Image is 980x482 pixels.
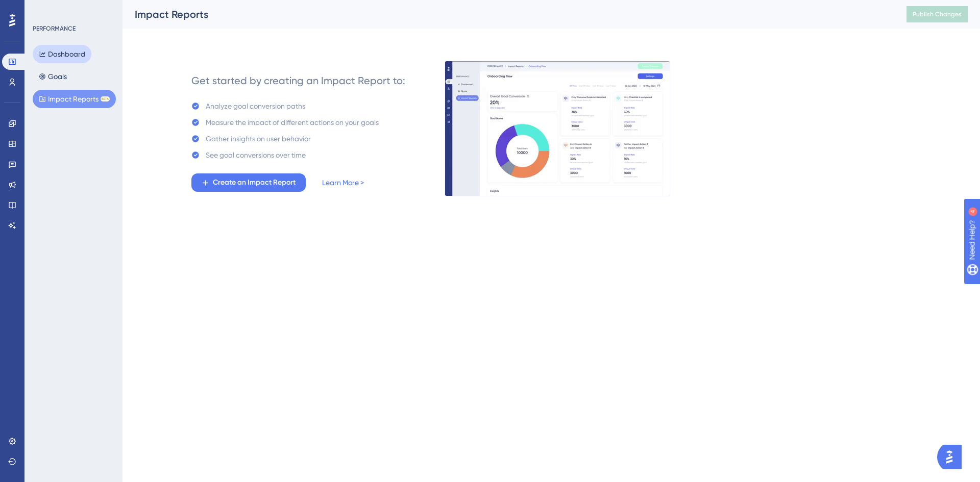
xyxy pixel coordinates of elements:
button: Publish Changes [906,6,968,22]
div: Impact Reports [135,7,881,21]
div: Analyze goal conversion paths [206,100,305,112]
iframe: UserGuiding AI Assistant Launcher [937,442,968,472]
button: Create an Impact Report [191,173,306,192]
span: Publish Changes [913,10,962,18]
button: Impact ReportsBETA [33,90,116,108]
img: e8cc2031152ba83cd32f6b7ecddf0002.gif [445,61,670,196]
span: Create an Impact Report [213,176,296,189]
div: Gather insights on user behavior [206,133,311,145]
button: Dashboard [33,45,91,63]
div: PERFORMANCE [33,24,76,33]
div: See goal conversions over time [206,149,306,161]
div: BETA [101,96,110,102]
div: Measure the impact of different actions on your goals [206,116,379,129]
div: 4 [71,5,74,13]
button: Goals [33,67,73,86]
div: Get started by creating an Impact Report to: [191,73,405,88]
span: Need Help? [24,3,64,15]
a: Learn More > [322,176,364,189]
